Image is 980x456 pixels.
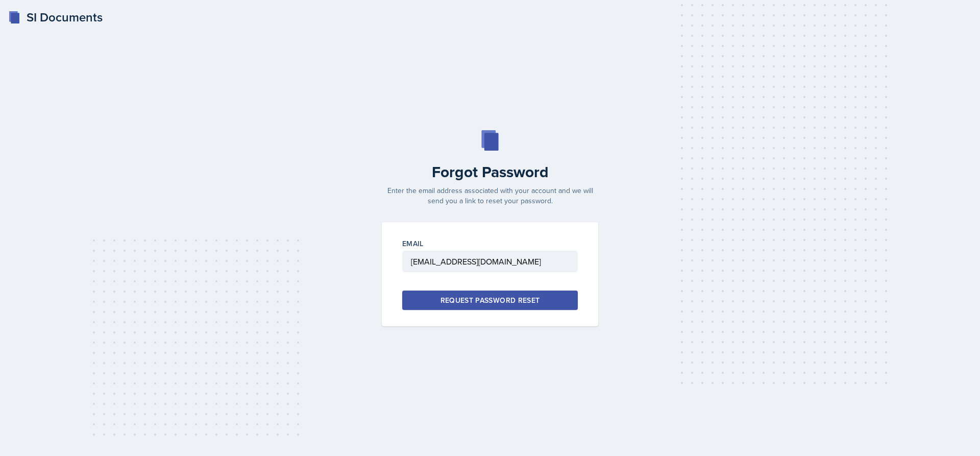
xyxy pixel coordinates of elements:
[8,8,103,27] a: SI Documents
[402,238,424,249] label: Email
[402,251,578,272] input: Email
[376,185,604,206] p: Enter the email address associated with your account and we will send you a link to reset your pa...
[402,291,578,310] button: Request Password Reset
[376,163,604,181] h2: Forgot Password
[440,295,540,305] div: Request Password Reset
